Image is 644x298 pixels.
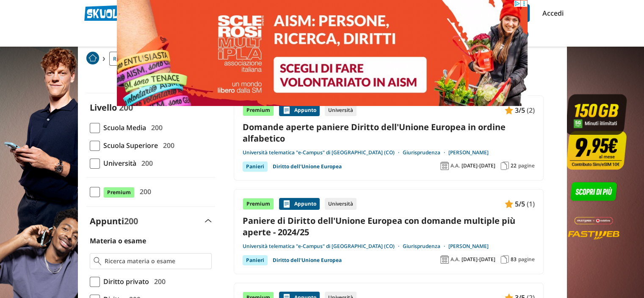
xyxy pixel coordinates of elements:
span: (1) [527,198,535,209]
a: Ricerca [109,52,135,66]
a: Università telematica "e-Campus" di [GEOGRAPHIC_DATA] (CO) [243,243,403,250]
span: 5/5 [515,198,525,209]
div: Panieri [243,162,268,172]
span: 22 [511,162,517,169]
span: Scuola Superiore [100,140,158,151]
a: Domande aperte paniere Diritto dell'Unione Europea in ordine alfabetico [243,121,535,144]
img: Appunti contenuto [505,106,513,114]
img: Appunti contenuto [282,200,291,208]
span: 83 [511,256,517,263]
img: Apri e chiudi sezione [205,219,212,223]
a: Università telematica "e-Campus" di [GEOGRAPHIC_DATA] (CO) [243,149,403,156]
span: [DATE]-[DATE] [462,162,495,169]
div: Università [325,198,357,210]
img: Appunti contenuto [505,200,513,208]
a: Home [86,52,99,66]
span: (2) [527,105,535,116]
img: Anno accademico [440,255,449,264]
img: Ricerca materia o esame [94,257,102,265]
a: [PERSON_NAME] [448,243,489,250]
div: Premium [243,198,274,210]
span: 200 [148,122,163,133]
img: Pagine [500,162,509,170]
div: Premium [243,104,274,116]
span: [DATE]-[DATE] [462,256,495,263]
a: Diritto dell'Unione Europea [273,162,342,172]
img: Appunti contenuto [282,106,291,114]
img: Pagine [500,255,509,264]
span: pagine [518,162,535,169]
span: 200 [136,186,151,197]
label: Materia o esame [90,236,146,245]
a: Giurisprudenza [403,243,448,250]
a: Paniere di Diritto dell'Unione Europea con domande multiple più aperte - 2024/25 [243,215,535,238]
a: Diritto dell'Unione Europea [273,255,342,265]
span: 3/5 [515,105,525,116]
div: Appunto [279,104,320,116]
span: A.A. [451,256,460,263]
span: Scuola Media [100,122,146,133]
div: Panieri [243,255,268,265]
a: [PERSON_NAME] [448,149,489,156]
div: Università [325,104,357,116]
span: Università [100,158,136,169]
img: Home [86,52,99,64]
label: Livello [90,102,117,113]
span: Premium [103,187,135,198]
img: Anno accademico [440,162,449,170]
span: A.A. [451,162,460,169]
span: Diritto privato [100,276,149,287]
div: Appunto [279,198,320,210]
span: 200 [119,102,133,113]
label: Appunti [90,215,138,227]
span: pagine [518,256,535,263]
span: 200 [124,215,138,227]
span: 200 [138,158,153,169]
span: 200 [160,140,174,151]
span: 200 [151,276,166,287]
a: Accedi [542,4,560,22]
input: Ricerca materia o esame [105,257,207,265]
a: Giurisprudenza [403,149,448,156]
